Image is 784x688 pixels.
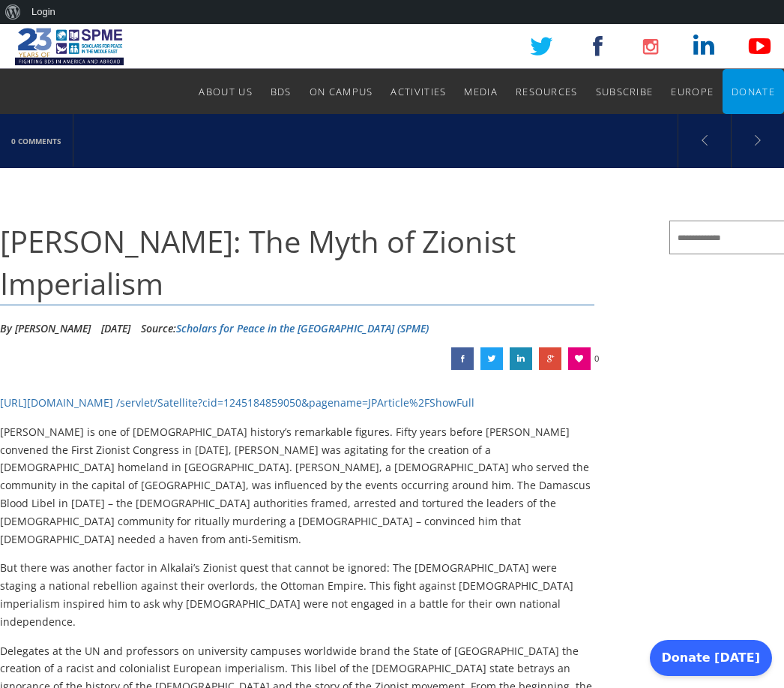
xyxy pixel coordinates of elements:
[510,347,532,370] a: Eli Kavon: The Myth of Zionist Imperialism
[671,85,714,98] span: Europe
[464,85,498,98] span: Media
[271,85,292,98] span: BDS
[310,69,373,114] a: On Campus
[451,347,474,370] a: Eli Kavon: The Myth of Zionist Imperialism
[141,317,429,340] div: Source:
[101,317,130,340] li: [DATE]
[671,69,714,114] a: Europe
[539,347,561,370] a: Eli Kavon: The Myth of Zionist Imperialism
[464,69,498,114] a: Media
[199,85,252,98] span: About Us
[596,69,654,114] a: Subscribe
[596,85,654,98] span: Subscribe
[480,347,503,370] a: Eli Kavon: The Myth of Zionist Imperialism
[391,85,446,98] span: Activities
[391,69,446,114] a: Activities
[594,347,599,370] span: 0
[15,24,124,69] img: SPME
[199,69,252,114] a: About Us
[176,321,429,335] a: Scholars for Peace in the [GEOGRAPHIC_DATA] (SPME)
[516,69,578,114] a: Resources
[516,85,578,98] span: Resources
[732,69,775,114] a: Donate
[310,85,373,98] span: On Campus
[271,69,292,114] a: BDS
[732,85,775,98] span: Donate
